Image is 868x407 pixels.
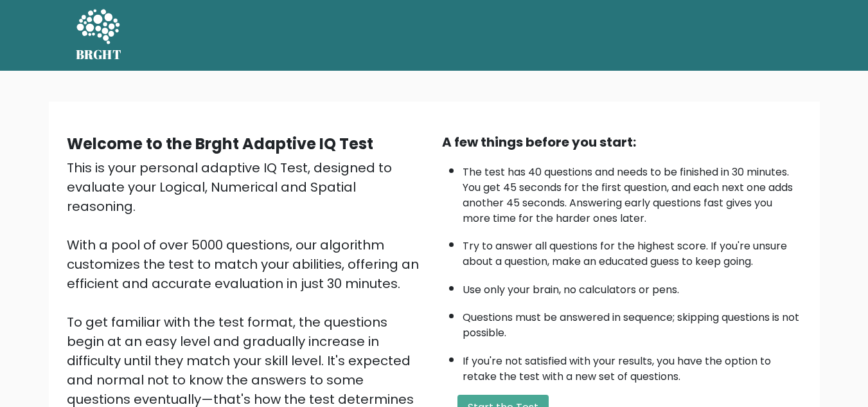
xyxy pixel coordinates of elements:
[442,132,802,152] div: A few things before you start:
[67,133,373,154] b: Welcome to the Brght Adaptive IQ Test
[463,232,802,269] li: Try to answer all questions for the highest score. If you're unsure about a question, make an edu...
[463,276,802,298] li: Use only your brain, no calculators or pens.
[76,5,122,66] a: BRGHT
[463,158,802,226] li: The test has 40 questions and needs to be finished in 30 minutes. You get 45 seconds for the firs...
[463,303,802,341] li: Questions must be answered in sequence; skipping questions is not possible.
[76,47,122,62] h5: BRGHT
[463,347,802,384] li: If you're not satisfied with your results, you have the option to retake the test with a new set ...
